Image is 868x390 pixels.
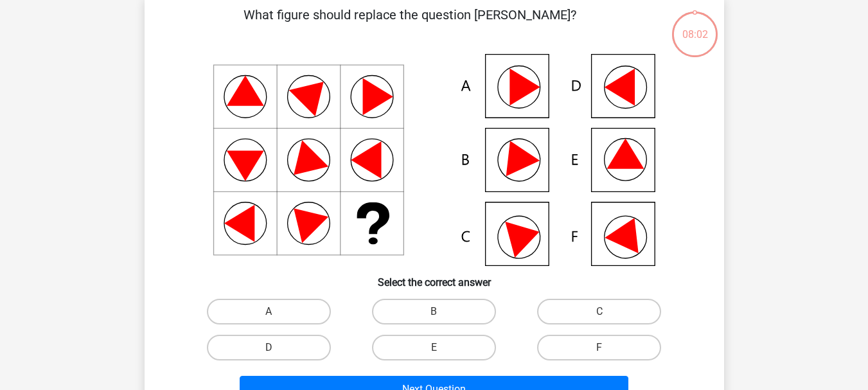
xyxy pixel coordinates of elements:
label: D [207,335,331,360]
label: A [207,299,331,324]
label: C [537,299,661,324]
label: B [372,299,496,324]
p: What figure should replace the question [PERSON_NAME]? [165,5,655,44]
label: E [372,335,496,360]
div: 08:02 [671,10,719,42]
label: F [537,335,661,360]
h6: Select the correct answer [165,266,704,288]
